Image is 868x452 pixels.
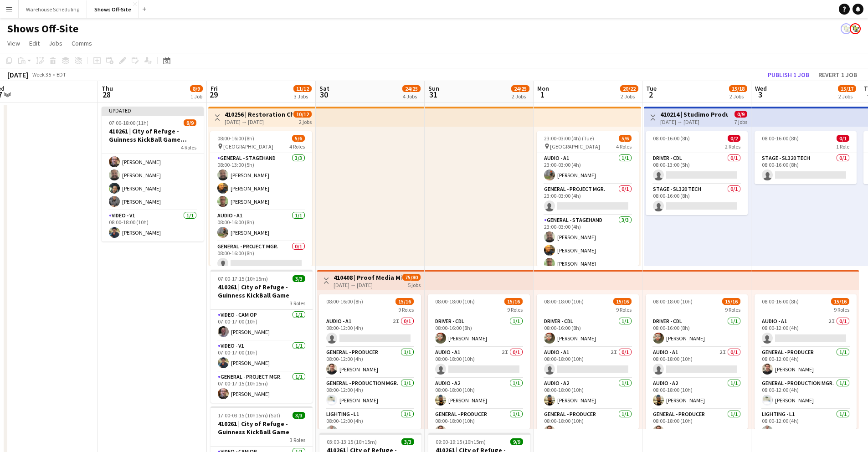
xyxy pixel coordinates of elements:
[29,39,40,47] span: Edit
[4,37,24,49] a: View
[7,22,78,36] h1: Shows Off-Site
[68,37,96,49] a: Comms
[764,69,813,81] button: Publish 1 job
[72,39,92,47] span: Comms
[7,39,20,47] span: View
[49,39,62,47] span: Jobs
[45,37,66,49] a: Jobs
[850,23,861,34] app-user-avatar: Labor Coordinator
[841,23,852,34] app-user-avatar: Labor Coordinator
[30,71,53,78] span: Week 35
[19,0,87,18] button: Warehouse Scheduling
[56,71,66,78] div: EDT
[26,37,43,49] a: Edit
[87,0,139,18] button: Shows Off-Site
[815,69,861,81] button: Revert 1 job
[7,70,28,79] div: [DATE]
